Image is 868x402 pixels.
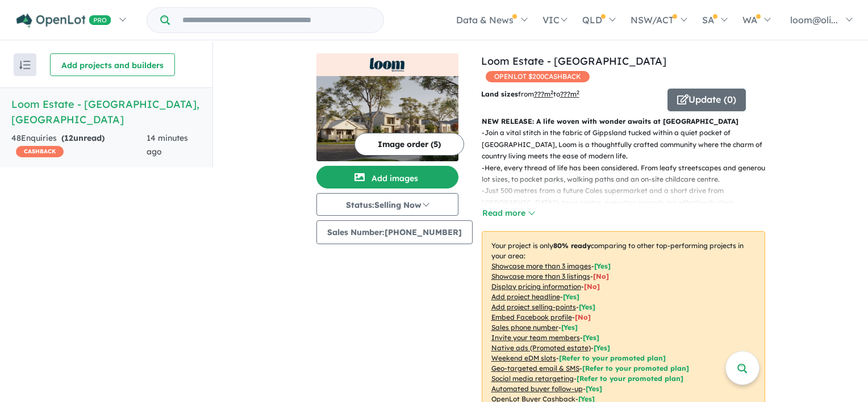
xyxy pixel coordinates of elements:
[316,220,473,244] button: Sales Number:[PHONE_NUMBER]
[482,116,765,127] p: NEW RELEASE: A life woven with wonder awaits at [GEOGRAPHIC_DATA]
[491,323,558,332] u: Sales phone number
[481,55,666,68] a: Loom Estate - [GEOGRAPHIC_DATA]
[354,133,464,156] button: Image order (5)
[491,313,572,321] u: Embed Facebook profile
[553,90,579,98] span: to
[534,90,553,98] u: ??? m
[491,354,556,362] u: Weekend eDM slots
[316,53,458,161] a: Loom Estate - Warragul LogoLoom Estate - Warragul
[594,262,611,270] span: [ Yes ]
[16,146,64,157] span: CASHBACK
[16,14,111,28] img: Openlot PRO Logo White
[486,71,590,82] span: OPENLOT $ 200 CASHBACK
[482,127,774,162] p: - Join a vital stitch in the fabric of Gippsland tucked within a quiet pocket of [GEOGRAPHIC_DATA...
[582,364,689,372] span: [Refer to your promoted plan]
[172,8,381,32] input: Try estate name, suburb, builder or developer
[553,241,591,250] b: 80 % ready
[491,282,581,291] u: Display pricing information
[579,303,595,311] span: [ Yes ]
[491,333,580,342] u: Invite your team members
[147,133,188,157] span: 14 minutes ago
[667,89,746,111] button: Update (0)
[321,58,454,72] img: Loom Estate - Warragul Logo
[482,185,774,208] p: - Just 500 metres from a future Coles supermarket and a short drive from [GEOGRAPHIC_DATA]’s town...
[482,207,535,220] button: Read more
[560,90,579,98] u: ???m
[11,132,147,159] div: 48 Enquir ies
[11,97,201,127] h5: Loom Estate - [GEOGRAPHIC_DATA] , [GEOGRAPHIC_DATA]
[316,76,458,161] img: Loom Estate - Warragul
[577,374,683,383] span: [Refer to your promoted plan]
[577,89,579,95] sup: 2
[491,292,560,301] u: Add project headline
[64,133,73,143] span: 12
[491,344,591,352] u: Native ads (Promoted estate)
[583,333,599,342] span: [ Yes ]
[50,53,175,76] button: Add projects and builders
[491,262,591,270] u: Showcase more than 3 images
[586,384,602,393] span: [Yes]
[61,133,105,143] strong: ( unread)
[563,292,579,301] span: [ Yes ]
[316,166,458,189] button: Add images
[491,303,576,311] u: Add project selling-points
[491,272,590,280] u: Showcase more than 3 listings
[316,193,458,216] button: Status:Selling Now
[491,374,574,383] u: Social media retargeting
[491,384,583,393] u: Automated buyer follow-up
[559,354,666,362] span: [Refer to your promoted plan]
[593,272,609,280] span: [ No ]
[19,61,31,69] img: sort.svg
[550,89,553,95] sup: 2
[575,313,591,321] span: [ No ]
[482,162,774,186] p: - Here, every thread of life has been considered. From leafy streetscapes and generous lot sizes,...
[561,323,578,332] span: [ Yes ]
[790,14,838,26] span: loom@oli...
[584,282,600,291] span: [ No ]
[481,90,518,98] b: Land sizes
[594,344,610,352] span: [Yes]
[491,364,579,372] u: Geo-targeted email & SMS
[481,89,659,100] p: from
